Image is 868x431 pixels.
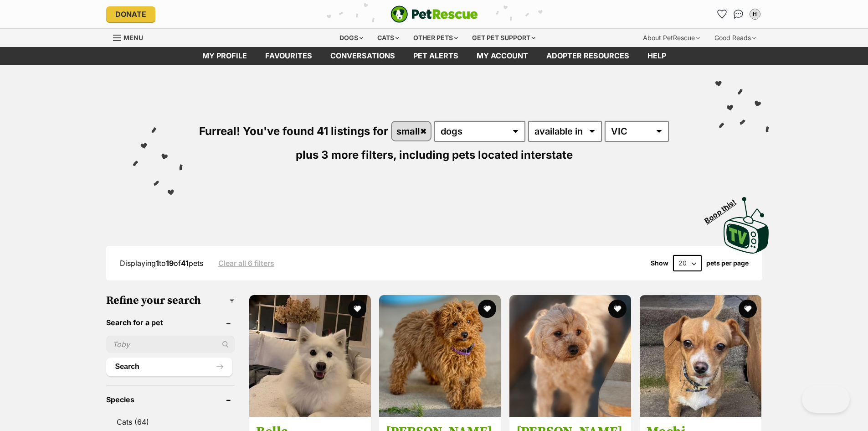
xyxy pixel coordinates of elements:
[379,295,501,417] img: Quade - Poodle (Toy) Dog
[748,7,762,21] button: My account
[199,125,388,138] span: Furreal! You've found 41 listings for
[123,34,143,42] span: Menu
[390,5,478,23] a: PetRescue
[106,318,235,327] header: Search for a pet
[407,29,464,47] div: Other pets
[467,47,537,65] a: My account
[296,148,396,161] span: plus 3 more filters,
[724,197,769,254] img: PetRescue TV logo
[637,29,706,47] div: About PetRescue
[706,260,749,267] label: pets per page
[399,148,573,161] span: including pets located interstate
[348,300,366,318] button: favourite
[249,295,371,417] img: Bella - Japanese Spitz Dog
[256,47,321,65] a: Favourites
[478,300,496,318] button: favourite
[802,385,850,413] iframe: Help Scout Beacon - Open
[181,259,189,268] strong: 41
[392,122,431,140] a: small
[106,395,235,404] header: Species
[731,7,746,21] a: Conversations
[509,295,631,417] img: Quinn - Poodle (Miniature) Dog
[106,358,232,376] button: Search
[371,29,406,47] div: Cats
[120,259,203,268] span: Displaying to of pets
[106,6,155,22] a: Donate
[466,29,542,47] div: Get pet support
[218,259,274,267] a: Clear all 6 filters
[734,10,743,19] img: chat-41dd97257d64d25036548639549fe6c8038ab92f7586957e7f3b1b290dea8141.svg
[715,7,762,21] ul: Account quick links
[193,47,256,65] a: My profile
[156,259,159,268] strong: 1
[321,47,404,65] a: conversations
[715,7,729,21] a: Favourites
[106,336,235,353] input: Toby
[390,5,478,23] img: logo-e224e6f780fb5917bec1dbf3a21bbac754714ae5b6737aabdf751b685950b380.svg
[537,47,638,65] a: Adopter resources
[708,29,762,47] div: Good Reads
[703,192,745,225] span: Boop this!
[739,300,757,318] button: favourite
[404,47,467,65] a: Pet alerts
[608,300,627,318] button: favourite
[651,260,668,267] span: Show
[750,10,760,19] div: H
[166,259,174,268] strong: 19
[106,294,235,307] h3: Refine your search
[333,29,370,47] div: Dogs
[640,295,761,417] img: Mochi - Fox Terrier (Smooth) x Chihuahua Dog
[113,29,149,45] a: Menu
[724,189,769,255] a: Boop this!
[638,47,675,65] a: Help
